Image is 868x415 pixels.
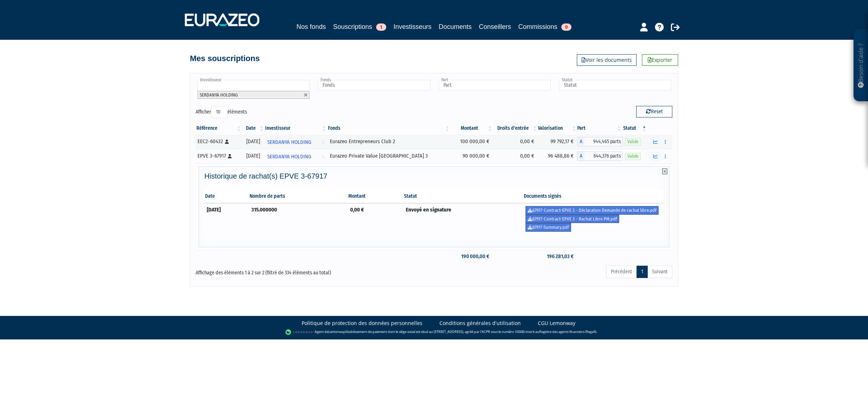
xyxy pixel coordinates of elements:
[636,106,672,117] button: Reset
[204,203,249,234] td: [DATE]
[479,22,511,32] a: Conseillers
[526,206,659,215] a: 67917-Contract-EPVE 3 - Déclaration Demande de rachat libre.pdf
[403,190,523,203] th: Statut
[538,134,577,149] td: 99 792,17 €
[264,149,327,163] a: SERDANYA HOLDING
[493,134,538,149] td: 0,00 €
[493,149,538,163] td: 0,00 €
[196,106,247,118] label: Afficher éléments
[244,138,262,145] div: [DATE]
[538,250,577,263] td: 196 281,03 €
[297,22,326,32] a: Nos fonds
[577,151,584,161] span: A
[451,250,493,263] td: 190 000,00 €
[249,203,347,234] td: 315.000000
[348,203,403,234] td: 0,00 €
[637,266,648,278] a: 1
[7,329,861,336] div: - Agent de (établissement de paiement dont le siège social est situé au [STREET_ADDRESS], agréé p...
[302,320,422,327] a: Politique de protection des données personnelles
[267,150,311,163] span: SERDANYA HOLDING
[244,152,262,160] div: [DATE]
[190,54,260,63] h4: Mes souscriptions
[625,138,641,145] span: Valide
[493,122,538,134] th: Droits d'entrée: activer pour trier la colonne par ordre croissant
[197,138,239,145] div: EEC2-60432
[196,122,242,134] th: Référence : activer pour trier la colonne par ordre croissant
[538,122,577,134] th: Valorisation: activer pour trier la colonne par ordre croissant
[197,152,239,160] div: EPVE 3-67917
[225,140,229,144] i: [Français] Personne physique
[577,137,622,146] div: A - Eurazeo Entrepreneurs Club 2
[577,151,622,161] div: A - Eurazeo Private Value Europe 3
[857,33,865,98] p: Besoin d'aide ?
[196,265,388,277] div: Affichage des éléments 1 à 2 sur 2 (filtré de 334 éléments au total)
[622,122,647,134] th: Statut : activer pour trier la colonne par ordre d&eacute;croissant
[204,172,664,180] h4: Historique de rachat(s) EPVE 3-67917
[625,153,641,160] span: Valide
[403,203,523,234] td: Envoyé en signature
[584,151,622,161] span: 644,376 parts
[330,138,448,145] div: Eurazeo Entrepreneurs Club 2
[439,22,472,32] a: Documents
[211,106,227,118] select: Afficheréléments
[185,13,259,26] img: 1732889491-logotype_eurazeo_blanc_rvb.png
[267,136,311,149] span: SERDANYA HOLDING
[577,137,584,146] span: A
[328,330,345,334] a: Lemonway
[523,190,664,203] th: Documents signés
[393,22,431,32] a: Investisseurs
[642,54,678,66] a: Exporter
[242,122,264,134] th: Date: activer pour trier la colonne par ordre croissant
[327,122,451,134] th: Fonds: activer pour trier la colonne par ordre croissant
[451,149,493,163] td: 90 000,00 €
[526,223,571,232] a: 67917-Summary.pdf
[561,23,571,31] span: 9
[348,190,403,203] th: Montant
[376,23,386,31] span: 1
[264,122,327,134] th: Investisseur: activer pour trier la colonne par ordre croissant
[285,329,313,336] img: logo-lemonway.png
[526,215,619,223] a: 67917-Contract-EPVE 3 - Rachat Libre PM.pdf
[204,190,249,203] th: Date
[200,92,238,98] span: SERDANYA HOLDING
[322,136,324,149] i: Voir l'investisseur
[518,22,571,32] a: Commissions9
[322,150,324,163] i: Voir l'investisseur
[577,54,637,66] a: Voir les documents
[439,320,521,327] a: Conditions générales d'utilisation
[539,330,596,334] a: Registre des agents financiers (Regafi)
[249,190,347,203] th: Nombre de parts
[451,134,493,149] td: 100 000,00 €
[538,320,575,327] a: CGU Lemonway
[577,122,622,134] th: Part: activer pour trier la colonne par ordre croissant
[451,122,493,134] th: Montant: activer pour trier la colonne par ordre croissant
[228,154,232,158] i: [Français] Personne physique
[264,134,327,149] a: SERDANYA HOLDING
[330,152,448,160] div: Eurazeo Private Value [GEOGRAPHIC_DATA] 3
[333,22,386,33] a: Souscriptions1
[538,149,577,163] td: 96 488,86 €
[584,137,622,146] span: 944,465 parts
